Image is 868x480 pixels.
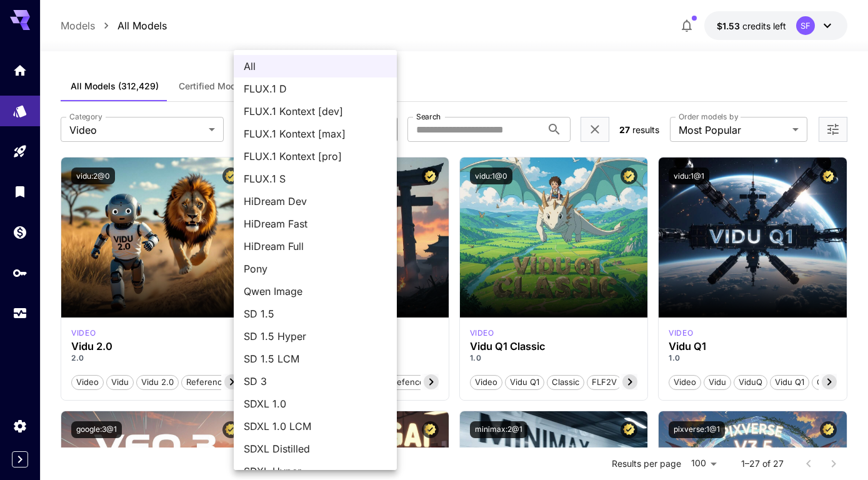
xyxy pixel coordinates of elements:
[244,239,387,254] span: HiDream Full
[244,464,387,479] span: SDXL Hyper
[244,59,387,74] span: All
[244,419,387,434] span: SDXL 1.0 LCM
[244,441,387,456] span: SDXL Distilled
[244,216,387,231] span: HiDream Fast
[244,329,387,344] span: SD 1.5 Hyper
[244,284,387,299] span: Qwen Image
[244,81,387,96] span: FLUX.1 D
[244,149,387,164] span: FLUX.1 Kontext [pro]
[244,374,387,389] span: SD 3
[244,171,387,186] span: FLUX.1 S
[244,104,387,119] span: FLUX.1 Kontext [dev]
[244,261,387,276] span: Pony
[244,194,387,209] span: HiDream Dev
[244,351,387,366] span: SD 1.5 LCM
[244,396,387,411] span: SDXL 1.0
[244,126,387,141] span: FLUX.1 Kontext [max]
[244,306,387,321] span: SD 1.5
